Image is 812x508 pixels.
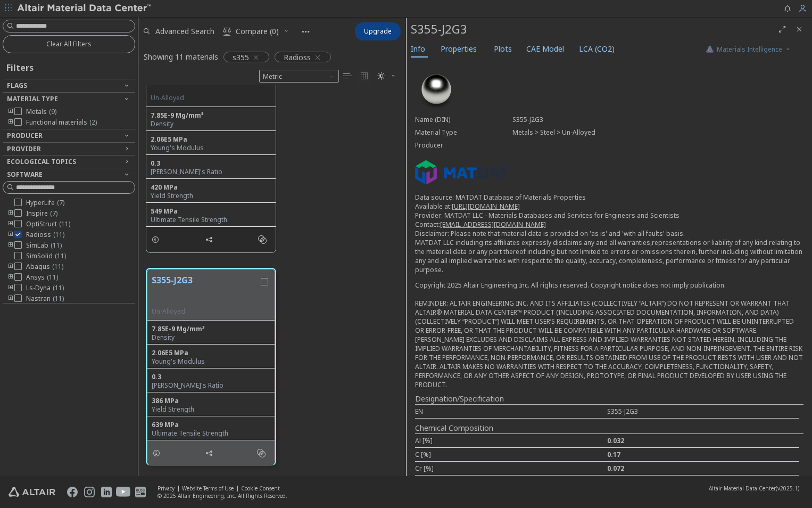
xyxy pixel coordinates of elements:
button: Theme [373,68,401,85]
span: OptiStruct [26,220,70,228]
span: Metals [26,108,56,116]
div: Cr [%] [415,464,607,473]
span: Provider [7,144,41,153]
div: 0.17 [607,450,799,459]
span: Functional materials [26,118,97,127]
i: toogle group [7,118,14,127]
span: SimLab [26,241,62,250]
span: Upgrade [364,27,392,36]
div: Copyright 2025 Altair Engineering Inc. All rights reserved. Copyright notice does not imply publi... [415,281,803,389]
div: © 2025 Altair Engineering, Inc. All Rights Reserved. [158,492,287,499]
span: CAE Model [526,40,564,58]
img: Altair Engineering [9,487,55,497]
i:  [257,449,266,457]
span: Metric [259,70,339,83]
span: ( 11 ) [53,283,64,292]
button: Details [146,229,169,250]
span: Info [411,40,425,58]
span: Advanced Search [155,28,214,35]
i:  [360,72,369,80]
div: 2.06E5 MPa [151,135,271,144]
span: HyperLife [26,199,64,207]
a: Website Terms of Use [182,485,234,492]
div: 420 MPa [151,183,271,192]
div: Showing 11 materials [144,52,218,62]
div: 0.032 [607,436,799,445]
i: toogle group [7,294,14,303]
span: s355 [233,52,249,62]
button: Clear All Filters [3,35,135,53]
img: Material Type Image [415,69,458,111]
span: Producer [7,131,43,140]
div: Unit System [259,70,339,83]
span: ( 11 ) [59,219,70,228]
span: Ls-Dyna [26,284,64,292]
button: Ecological Topics [3,155,135,168]
div: [PERSON_NAME]'s Ratio [152,381,270,390]
div: 7.85E-9 Mg/mm³ [151,111,271,120]
div: 0.3 [151,159,271,168]
div: Density [151,120,271,128]
div: Young's Modulus [151,144,271,152]
div: Ultimate Tensile Strength [152,429,270,438]
span: Compare (0) [236,28,279,35]
span: ( 11 ) [53,294,64,303]
i:  [258,235,267,244]
span: Ecological Topics [7,157,76,166]
span: Altair Material Data Center [709,485,776,492]
span: ( 11 ) [52,262,63,271]
button: Producer [3,129,135,142]
button: S355-J2G3 [152,274,259,307]
button: Upgrade [355,22,401,40]
i: toogle group [7,273,14,282]
div: 549 MPa [151,207,271,216]
button: Software [3,168,135,181]
button: Full Screen [774,21,791,38]
div: Young's Modulus [152,357,270,366]
span: ( 9 ) [49,107,56,116]
div: Un-Alloyed [152,307,259,316]
div: Metals > Steel > Un-Alloyed [512,128,804,137]
button: Close [791,21,808,38]
p: Data source: MATDAT Database of Materials Properties Available at: Provider: MATDAT LLC - Materia... [415,193,803,274]
span: SimSolid [26,252,66,260]
div: 2.06E5 MPa [152,349,270,357]
span: Plots [494,40,512,58]
i: toogle group [7,263,14,271]
span: Inspire [26,209,57,218]
button: Table View [339,68,356,85]
button: Provider [3,143,135,155]
div: 386 MPa [152,397,270,405]
span: Abaqus [26,263,63,271]
div: 0.072 [607,464,799,473]
button: Share [200,443,222,464]
span: ( 11 ) [53,230,64,239]
div: 7.85E-9 Mg/mm³ [152,325,270,333]
button: Similar search [252,443,275,464]
span: LCA (CO2) [579,40,615,58]
a: Cookie Consent [241,485,280,492]
div: S355-J2G3 [411,21,774,38]
div: Name (DIN) [415,116,512,124]
a: [URL][DOMAIN_NAME] [452,202,520,211]
button: Details [147,443,170,464]
i:  [377,72,386,80]
span: ( 11 ) [55,251,66,260]
span: Materials Intelligence [717,45,782,54]
div: Chemical Composition [415,423,803,433]
i: toogle group [7,209,14,218]
div: Density [152,333,270,342]
img: Altair Material Data Center [17,3,153,14]
i: toogle group [7,284,14,292]
i: toogle group [7,231,14,239]
span: Properties [441,40,477,58]
span: ( 7 ) [57,198,64,207]
img: Logo - Provider [415,160,509,185]
span: Software [7,170,43,179]
span: Nastran [26,294,64,303]
div: C [%] [415,450,607,459]
a: Privacy [158,485,175,492]
div: [PERSON_NAME]'s Ratio [151,168,271,176]
button: Flags [3,79,135,92]
span: Material Type [7,94,58,103]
